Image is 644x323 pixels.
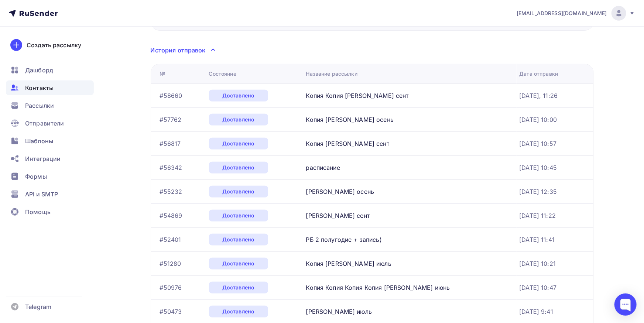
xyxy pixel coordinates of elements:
span: Интеграции [25,154,61,163]
div: Доставлено [209,210,268,221]
a: Копия [PERSON_NAME] сент [306,140,389,147]
a: Дашборд [6,63,94,78]
span: [EMAIL_ADDRESS][DOMAIN_NAME] [517,10,607,17]
div: #51280 [160,259,181,268]
span: Telegram [25,302,51,311]
a: [PERSON_NAME] сент [306,212,370,219]
div: #55232 [160,187,182,196]
div: #52401 [160,235,181,244]
span: Отправители [25,119,64,128]
div: Доставлено [209,186,268,197]
div: [DATE] 11:41 [520,235,555,244]
div: История отправок [151,46,206,55]
a: РБ 2 полугодие + запись) [306,236,382,243]
div: Доставлено [209,90,268,102]
a: [EMAIL_ADDRESS][DOMAIN_NAME] [517,6,635,21]
div: Доставлено [209,258,268,269]
div: #50976 [160,283,182,292]
div: Название рассылки [306,70,357,78]
span: API и SMTP [25,190,58,199]
a: [PERSON_NAME] осень [306,188,374,195]
div: #54869 [160,211,182,220]
div: [DATE] 10:00 [520,115,557,124]
div: [DATE] 9:41 [520,307,554,316]
div: [DATE] 12:35 [520,187,557,196]
div: Состояние [209,70,236,78]
div: [DATE], 11:26 [520,91,558,100]
div: [DATE] 10:47 [520,283,557,292]
div: Доставлено [209,114,268,126]
div: #58660 [160,91,182,100]
a: Копия Копия Копия Копия [PERSON_NAME] июнь [306,284,450,291]
div: Доставлено [209,282,268,293]
div: [DATE] 10:21 [520,259,556,268]
a: Рассылки [6,98,94,113]
a: Копия [PERSON_NAME] июль [306,260,391,267]
a: Формы [6,169,94,184]
div: Доставлено [209,234,268,245]
div: Доставлено [209,138,268,150]
div: [DATE] 11:22 [520,211,556,220]
div: Доставлено [209,306,268,317]
div: № [160,70,165,78]
div: #50473 [160,307,182,316]
span: Дашборд [25,66,53,75]
span: Рассылки [25,101,54,110]
a: Копия Копия [PERSON_NAME] сент [306,92,409,99]
div: #56342 [160,163,182,172]
a: [PERSON_NAME] июль [306,308,372,315]
span: Формы [25,172,47,181]
a: Контакты [6,80,94,95]
div: Создать рассылку [27,41,81,49]
div: [DATE] 10:57 [520,139,557,148]
span: Контакты [25,83,54,92]
a: Отправители [6,116,94,131]
div: #57762 [160,115,182,124]
div: Доставлено [209,162,268,173]
a: Копия [PERSON_NAME] осень [306,116,394,123]
div: #56817 [160,139,181,148]
a: расписание [306,164,340,171]
a: Шаблоны [6,134,94,148]
div: Дата отправки [520,70,558,78]
div: [DATE] 10:45 [520,163,557,172]
span: Помощь [25,207,51,216]
span: Шаблоны [25,137,53,145]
